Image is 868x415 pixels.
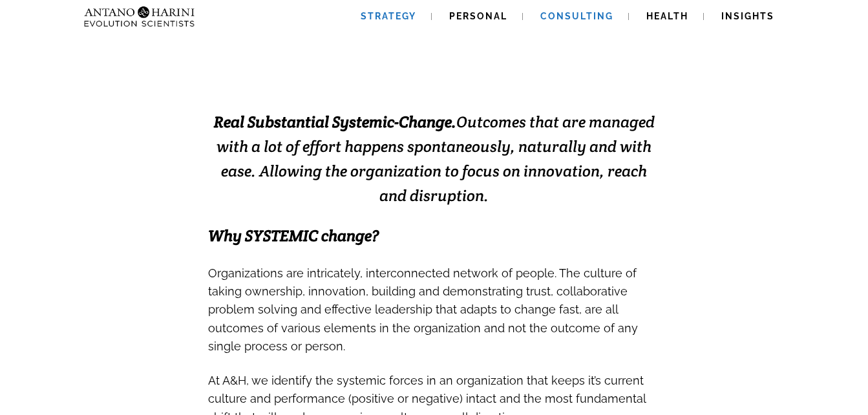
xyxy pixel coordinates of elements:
span: Health [646,11,688,21]
span: Organizations are intricately, interconnected network of people. The culture of taking ownership,... [208,266,638,353]
strong: EXCELLENCE INSTALLATION. ENABLED. [175,31,693,63]
span: Why SYSTEMIC change? [208,226,379,246]
span: Outcomes that are managed with a lot of effort happens spontaneously, naturally and with ease. Al... [214,112,655,206]
span: Personal [449,11,507,21]
span: Strategy [361,11,416,21]
span: Consulting [540,11,613,21]
strong: Real Substantial Systemic-Change. [214,112,456,132]
span: Insights [721,11,774,21]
